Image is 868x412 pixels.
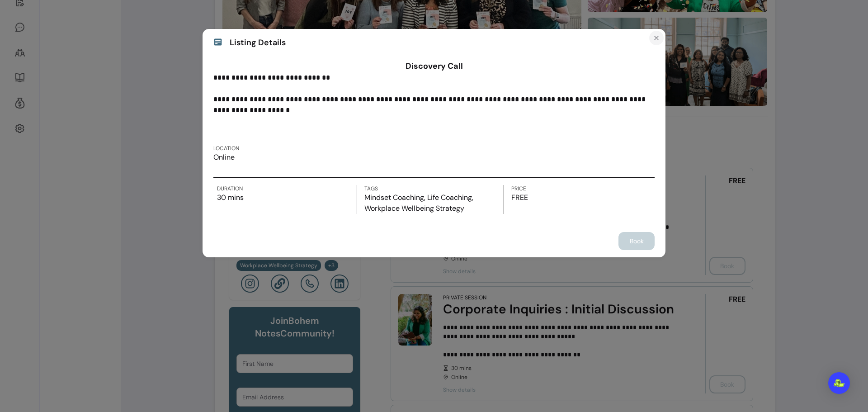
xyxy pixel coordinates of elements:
button: Close [649,31,664,45]
p: FREE [511,192,651,203]
p: Online [213,152,239,163]
span: Listing Details [230,36,286,49]
div: Open Intercom Messenger [828,372,850,394]
label: Duration [217,185,357,192]
h1: Discovery Call [213,60,655,72]
p: Mindset Coaching, Life Coaching, Workplace Wellbeing Strategy [364,192,504,214]
label: Location [213,145,239,152]
p: 30 mins [217,192,357,203]
label: Tags [364,185,504,192]
label: Price [511,185,651,192]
